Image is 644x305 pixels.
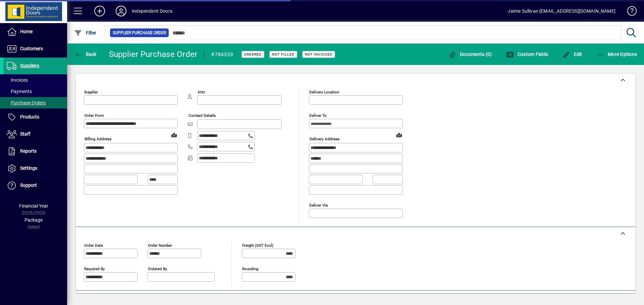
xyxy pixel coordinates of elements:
button: Filter [72,27,98,39]
span: Edit [562,52,582,57]
mat-label: Attn [198,90,205,94]
mat-label: Required by [84,266,105,271]
a: Knowledge Base [622,1,636,23]
button: Edit [560,48,584,60]
button: More Options [595,48,639,60]
span: Customers [20,46,43,51]
span: Home [20,29,33,34]
span: Filter [74,30,97,35]
span: Financial Year [19,203,48,209]
a: Settings [3,160,67,177]
span: Custom Fields [506,52,548,57]
span: Payments [7,89,32,94]
span: Back [74,52,97,57]
button: Back [72,48,98,60]
button: Custom Fields [504,48,550,60]
a: View on map [169,130,179,140]
span: Purchase Orders [7,100,46,105]
a: View on map [394,130,405,140]
span: Products [20,114,39,120]
a: Purchase Orders [3,97,67,108]
span: More Options [596,52,637,57]
a: Products [3,109,67,126]
mat-label: Supplier [84,90,98,94]
span: Supplier Purchase Order [113,29,166,36]
span: Support [20,182,37,188]
span: Staff [20,131,31,137]
app-page-header-button: Back [67,48,104,60]
span: Settings [20,165,37,171]
a: Support [3,177,67,194]
span: Documents (0) [448,52,492,57]
button: Documents (0) [447,48,494,60]
div: Independent Doors [132,6,172,16]
div: #784359 [211,49,233,60]
mat-label: Delivery Location [309,90,339,94]
mat-label: Order number [148,243,172,247]
span: Reports [20,148,37,154]
a: Customers [3,41,67,57]
mat-label: Order date [84,243,103,247]
mat-label: Deliver via [309,203,328,207]
mat-label: Freight (GST excl) [242,243,273,247]
div: Jaime Sullivan [EMAIL_ADDRESS][DOMAIN_NAME] [507,6,615,16]
mat-label: Ordered by [148,266,167,271]
a: Reports [3,143,67,160]
a: Invoices [3,74,67,86]
span: Not Filled [272,52,294,57]
span: Package [24,217,43,223]
button: Add [89,5,110,17]
a: Staff [3,126,67,143]
a: Payments [3,86,67,97]
button: Profile [110,5,132,17]
span: Suppliers [20,63,39,68]
span: Not Invoiced [305,52,332,57]
div: Supplier Purchase Order [109,49,198,60]
span: Ordered [244,52,262,57]
mat-label: Order from [84,113,104,118]
mat-label: Rounding [242,266,258,271]
span: Invoices [7,77,28,83]
a: Home [3,23,67,40]
mat-label: Deliver To [309,113,327,118]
